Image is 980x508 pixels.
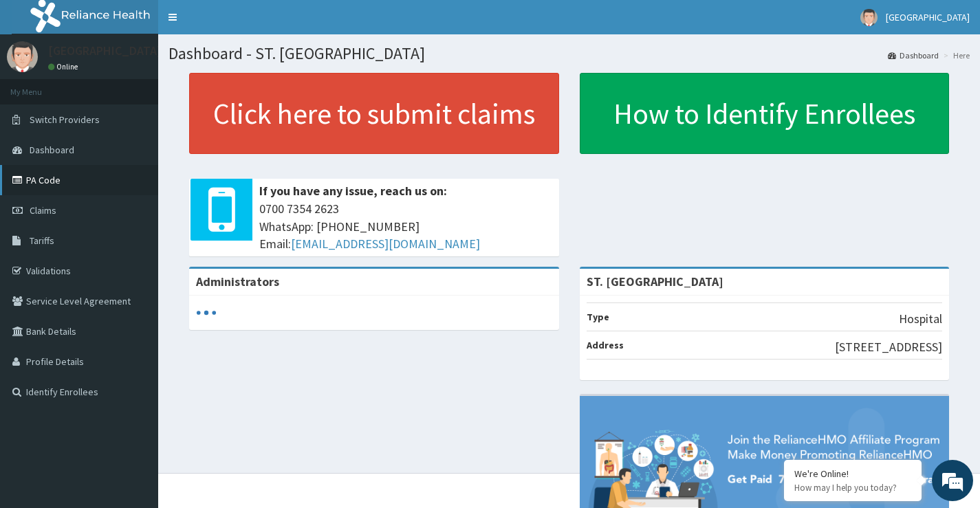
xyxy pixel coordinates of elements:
img: User Image [7,41,38,72]
strong: ST. [GEOGRAPHIC_DATA] [587,274,723,289]
li: Here [940,49,970,61]
p: How may I help you today? [794,482,911,494]
a: Dashboard [888,49,939,61]
span: [GEOGRAPHIC_DATA] [886,11,970,23]
span: Dashboard [30,144,74,156]
div: We're Online! [794,467,911,480]
svg: audio-loading [196,302,217,323]
span: Claims [30,204,56,217]
b: Administrators [196,274,279,289]
p: Hospital [899,310,942,328]
a: Click here to submit claims [189,73,559,154]
h1: Dashboard - ST. [GEOGRAPHIC_DATA] [168,45,970,63]
p: [GEOGRAPHIC_DATA] [48,45,162,57]
p: [STREET_ADDRESS] [835,338,942,356]
a: Online [48,62,81,71]
span: Switch Providers [30,113,100,126]
span: 0700 7354 2623 WhatsApp: [PHONE_NUMBER] Email: [259,200,552,253]
img: User Image [860,9,878,26]
span: Tariffs [30,234,54,247]
a: How to Identify Enrollees [580,73,950,154]
a: [EMAIL_ADDRESS][DOMAIN_NAME] [291,236,480,252]
b: Type [587,311,609,323]
b: If you have any issue, reach us on: [259,183,447,199]
b: Address [587,339,624,351]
